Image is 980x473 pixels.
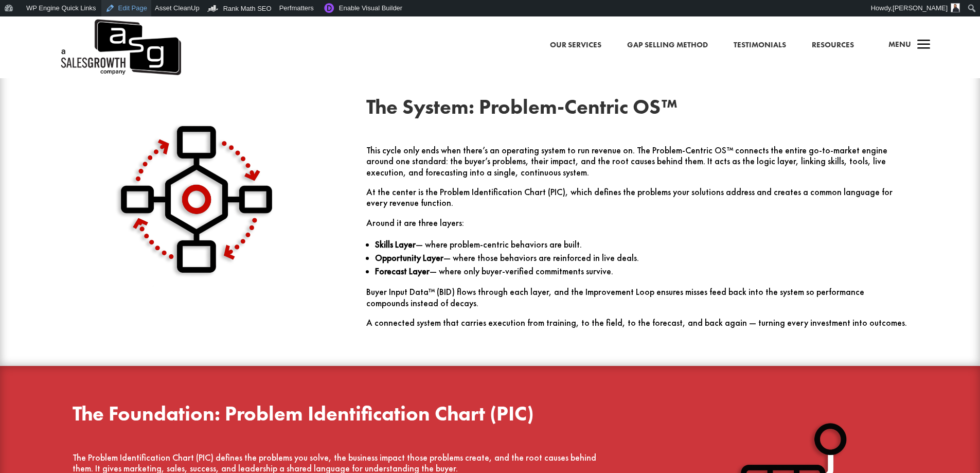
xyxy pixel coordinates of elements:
h2: The Foundation: Problem Identification Chart (PIC) [73,404,614,429]
img: ASG Co. Logo [59,16,181,78]
div: Domain Overview [39,66,92,73]
div: v 4.0.25 [29,16,50,25]
strong: Skills Layer [375,239,416,250]
div: Domain: [DOMAIN_NAME] [27,27,113,35]
p: Around it are three layers: [366,218,907,238]
div: Keywords by Traffic [114,66,173,73]
img: website_grey.svg [16,27,25,35]
li: — where only buyer-verified commitments survive. [375,265,907,278]
strong: Forecast Layer [375,266,430,277]
a: Testimonials [734,39,786,52]
img: OS Icons Red Shadow [94,97,299,303]
p: This cycle only ends when there’s an operating system to run revenue on. The Problem-Centric OS™ ... [366,145,907,187]
span: [PERSON_NAME] [893,4,948,12]
img: logo_orange.svg [16,16,25,25]
a: Our Services [550,39,601,52]
h2: The System: Problem-Centric OS™ [366,97,907,122]
span: Menu [888,39,911,49]
img: tab_domain_overview_orange.svg [28,65,36,73]
span: Rank Math SEO [223,5,272,12]
p: A connected system that carries execution from training, to the field, to the forecast, and back ... [366,318,907,328]
li: — where those behaviors are reinforced in live deals. [375,251,907,265]
p: Buyer Input Data™ (BID) flows through each layer, and the Improvement Loop ensures misses feed ba... [366,287,907,318]
li: — where problem-centric behaviors are built. [375,238,907,251]
p: At the center is the Problem Identification Chart (PIC), which defines the problems your solution... [366,187,907,218]
strong: Opportunity Layer [375,252,443,264]
a: Resources [812,39,854,52]
a: A Sales Growth Company Logo [59,16,181,78]
a: Gap Selling Method [627,39,708,52]
span: a [914,35,934,56]
img: tab_keywords_by_traffic_grey.svg [102,65,111,73]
